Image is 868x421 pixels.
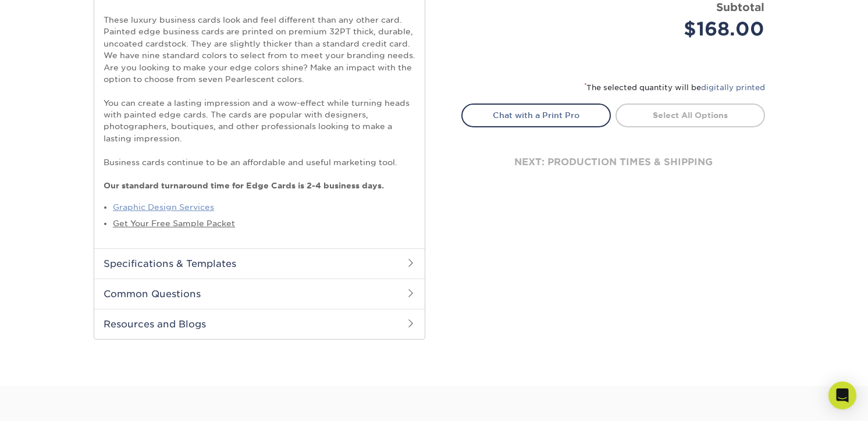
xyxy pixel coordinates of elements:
[622,15,764,43] div: $168.00
[584,83,765,92] small: The selected quantity will be
[616,104,765,127] a: Select All Options
[701,83,765,92] a: digitally printed
[461,104,611,127] a: Chat with a Print Pro
[3,386,99,417] iframe: Google Customer Reviews
[113,219,235,228] a: Get Your Free Sample Packet
[104,181,384,190] strong: Our standard turnaround time for Edge Cards is 2-4 business days.
[94,248,425,279] h2: Specifications & Templates
[94,309,425,339] h2: Resources and Blogs
[828,381,856,409] div: Open Intercom Messenger
[716,1,764,13] strong: Subtotal
[113,202,214,212] a: Graphic Design Services
[461,127,765,197] div: next: production times & shipping
[94,279,425,309] h2: Common Questions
